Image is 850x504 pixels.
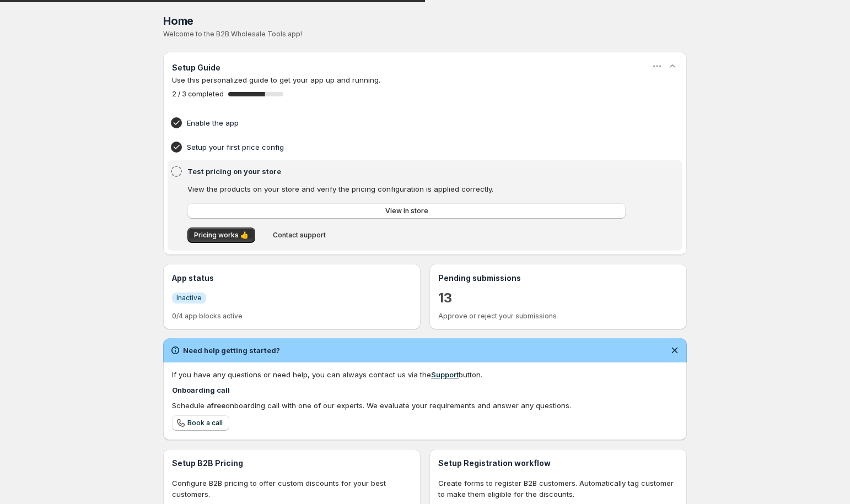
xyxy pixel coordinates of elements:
span: Contact support [273,231,326,240]
b: free [211,401,225,410]
h3: Setup Guide [172,62,220,73]
h3: Setup Registration workflow [438,458,678,469]
button: Contact support [266,227,332,243]
h4: Setup your first price config [187,142,629,153]
a: 13 [438,289,452,307]
a: View in store [187,203,626,219]
a: Book a call [172,415,229,431]
p: Use this personalized guide to get your app up and running. [172,74,678,85]
button: Dismiss notification [667,343,682,358]
p: Approve or reject your submissions [438,312,678,321]
h4: Enable the app [187,117,629,128]
h3: App status [172,273,412,284]
span: 2 / 3 completed [172,90,224,99]
span: Home [163,14,193,28]
p: 0/4 app blocks active [172,312,412,321]
h3: Setup B2B Pricing [172,458,412,469]
span: View in store [385,207,428,215]
p: Create forms to register B2B customers. Automatically tag customer to make them eligible for the ... [438,478,678,500]
h2: Need help getting started? [183,345,280,356]
p: Configure B2B pricing to offer custom discounts for your best customers. [172,478,412,500]
h4: Test pricing on your store [187,166,629,177]
p: View the products on your store and verify the pricing configuration is applied correctly. [187,183,626,194]
a: Support [431,370,459,379]
span: Pricing works 👍 [194,231,249,240]
button: Pricing works 👍 [187,227,255,243]
span: Book a call [187,419,223,427]
div: Schedule a onboarding call with one of our experts. We evaluate your requirements and answer any ... [172,400,678,411]
div: If you have any questions or need help, you can always contact us via the button. [172,369,678,380]
p: Welcome to the B2B Wholesale Tools app! [163,30,687,39]
h4: Onboarding call [172,384,678,395]
a: InfoInactive [172,292,206,304]
h3: Pending submissions [438,273,678,284]
span: Inactive [176,294,202,302]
